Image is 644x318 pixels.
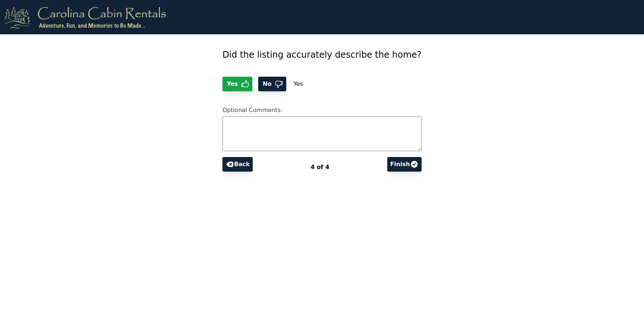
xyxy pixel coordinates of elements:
img: logo.png [4,6,166,28]
span: 4 of 4 [311,164,329,171]
span: Did the listing accurately describe the home? [222,50,422,60]
span: Optional Comments: [222,107,283,114]
button: No [258,77,286,91]
span: Yes [225,80,241,88]
button: Finish [387,157,422,172]
button: Yes [222,77,253,91]
button: Back [222,157,253,172]
span: Yes [286,73,310,95]
textarea: Optional Comments: [222,116,422,151]
span: No [261,80,274,88]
